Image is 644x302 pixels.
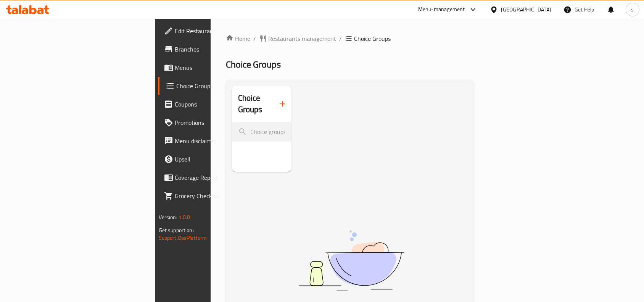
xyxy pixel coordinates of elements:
span: Version: [159,212,177,222]
a: Coupons [158,95,262,113]
span: Edit Restaurant [175,26,256,36]
input: search [232,122,292,142]
span: Choice Groups [176,81,256,90]
div: Menu-management [418,5,465,14]
a: Menu disclaimer [158,132,262,150]
li: / [339,34,342,43]
span: Menus [175,63,256,72]
a: Promotions [158,113,262,132]
span: 1.0.0 [179,212,190,222]
span: Upsell [175,155,256,164]
a: Menus [158,58,262,77]
a: Branches [158,40,262,58]
span: Menu disclaimer [175,136,256,145]
span: Coverage Report [175,173,256,182]
span: Choice Groups [354,34,391,43]
a: Upsell [158,150,262,168]
span: s [631,5,634,14]
a: Coverage Report [158,168,262,187]
nav: breadcrumb [226,34,474,43]
span: Coupons [175,100,256,109]
a: Support.OpsPlatform [159,233,207,243]
div: [GEOGRAPHIC_DATA] [501,5,551,14]
span: Restaurants management [268,34,336,43]
span: Promotions [175,118,256,127]
a: Edit Restaurant [158,22,262,40]
span: Branches [175,45,256,54]
span: Grocery Checklist [175,191,256,200]
span: Get support on: [159,225,194,235]
a: Grocery Checklist [158,187,262,205]
a: Restaurants management [259,34,336,43]
a: Choice Groups [158,77,262,95]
